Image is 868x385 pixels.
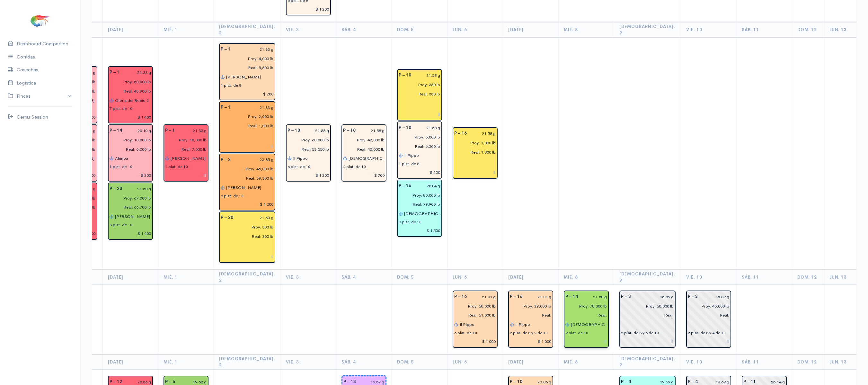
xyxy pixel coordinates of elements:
[219,154,275,211] div: Piscina: 2 Peso: 23.85 g Libras Proy: 45,000 lb Libras Reales: 39,300 lb Rendimiento: 87.3% Empac...
[503,354,558,370] th: [DATE]
[688,330,726,336] div: 2 plat. de 8 y 4 de 10
[110,164,132,170] div: 1 plat. de 10
[736,354,792,370] th: Sáb. 11
[161,135,207,145] input: estimadas
[336,22,392,38] th: Sáb. 4
[684,292,702,301] div: P – 3
[280,270,336,285] th: Vie. 3
[343,171,385,180] input: $
[217,232,274,241] input: pescadas
[684,311,730,320] input: pescadas
[280,354,336,370] th: Vie. 3
[614,354,681,370] th: [DEMOGRAPHIC_DATA]. 9
[237,213,274,222] input: g
[288,4,329,14] input: $
[164,124,208,182] div: Piscina: 1 Peso: 21.33 g Libras Proy: 10,000 lb Libras Reales: 7,600 lb Rendimiento: 76.0% Empaca...
[471,292,496,301] input: g
[395,200,440,209] input: pescadas
[110,171,151,180] input: $
[503,22,558,38] th: [DATE]
[336,270,392,285] th: Sáb. 4
[392,22,447,38] th: Dom. 5
[110,112,151,122] input: $
[106,145,151,154] input: pescadas
[450,292,471,301] div: P – 16
[558,270,614,285] th: Mié. 8
[165,164,188,170] div: 1 plat. de 10
[415,123,440,132] input: g
[824,22,856,38] th: Lun. 13
[681,354,736,370] th: Vie. 10
[106,184,126,193] div: P – 20
[454,330,477,336] div: 6 plat. de 10
[617,292,635,301] div: P – 3
[688,337,730,346] input: $
[686,291,731,348] div: Piscina: 3 Peso: 15.89 g Libras Proy: 45,000 lb Empacadora: Sin asignar Plataformas: 2 plat. de 8...
[235,45,274,54] input: g
[395,181,415,191] div: P – 16
[343,164,366,170] div: 4 plat. de 10
[503,270,558,285] th: [DATE]
[108,124,153,182] div: Piscina: 14 Peso: 20.10 g Libras Proy: 10,000 lb Libras Reales: 6,000 lb Rendimiento: 60.0% Empac...
[217,112,274,121] input: estimadas
[415,181,440,191] input: g
[526,292,552,301] input: g
[235,155,274,165] input: g
[52,183,97,240] div: Piscina: 14 Peso: 20.10 g Libras Proy: 63,000 lb Libras Reales: 60,000 lb Rendimiento: 95.2% Empa...
[214,354,281,370] th: [DEMOGRAPHIC_DATA]. 2
[792,354,824,370] th: Dom. 12
[284,145,329,154] input: pescadas
[179,126,207,135] input: g
[110,106,132,112] div: 7 plat. de 10
[454,168,496,177] input: $
[103,22,158,38] th: [DATE]
[562,292,582,301] div: P – 14
[564,291,609,348] div: Piscina: 14 Peso: 21.50 g Libras Proy: 78,000 lb Empacadora: Expotuna Gabarra: Jesus del gran pod...
[108,183,153,240] div: Piscina: 20 Peso: 21.50 g Libras Proy: 67,000 lb Libras Reales: 66,700 lb Rendimiento: 99.6% Empa...
[614,270,681,285] th: [DEMOGRAPHIC_DATA]. 9
[619,291,676,348] div: Piscina: 3 Peso: 15.89 g Libras Proy: 60,000 lb Empacadora: Sin asignar Plataformas: 2 plat. de 8...
[399,226,440,235] input: $
[106,77,151,86] input: estimadas
[454,337,496,346] input: $
[506,301,552,311] input: estimadas
[214,22,281,38] th: [DEMOGRAPHIC_DATA]. 2
[217,213,237,222] div: P – 20
[219,101,275,153] div: Piscina: 1 Peso: 21.33 g Libras Proy: 2,000 lb Libras Reales: 1,800 lb Rendimiento: 90.0% Empacad...
[161,126,179,135] div: P – 1
[395,142,440,151] input: pescadas
[824,270,856,285] th: Lun. 13
[108,66,153,123] div: Piscina: 1 Peso: 21.33 g Libras Proy: 50,000 lb Libras Reales: 45,900 lb Rendimiento: 91.8% Empac...
[506,292,526,301] div: P – 16
[397,69,442,121] div: Piscina: 10 Peso: 21.58 g Libras Proy: 350 lb Libras Reales: 350 lb Rendimiento: 100.0% Empacador...
[219,43,275,100] div: Piscina: 1 Peso: 21.33 g Libras Proy: 4,000 lb Libras Reales: 5,800 lb Rendimiento: 145.0% Empaca...
[106,68,123,77] div: P – 1
[635,292,674,301] input: g
[123,68,151,77] input: g
[339,145,385,154] input: pescadas
[736,270,792,285] th: Sáb. 11
[617,311,674,320] input: pescadas
[221,193,244,199] div: 6 plat. de 10
[450,129,471,138] div: P – 16
[52,66,97,123] div: Piscina: 1 Peso: 21.33 g Libras Proy: 50,000 lb Libras Reales: 48,600 lb Rendimiento: 97.2% Empac...
[106,202,151,212] input: pescadas
[450,301,496,311] input: estimadas
[565,330,588,336] div: 9 plat. de 10
[510,337,552,346] input: $
[395,89,440,99] input: pescadas
[158,354,214,370] th: Mié. 1
[681,22,736,38] th: Vie. 10
[395,132,440,142] input: estimadas
[392,270,447,285] th: Dom. 5
[217,63,274,73] input: pescadas
[617,301,674,311] input: estimadas
[158,22,214,38] th: Mié. 1
[288,171,329,180] input: $
[471,129,496,138] input: g
[447,22,503,38] th: Lun. 6
[158,270,214,285] th: Mié. 1
[341,124,386,182] div: Piscina: 10 Peso: 21.58 g Libras Proy: 42,000 lb Libras Reales: 40,000 lb Rendimiento: 95.2% Empa...
[399,168,440,177] input: $
[126,184,151,193] input: g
